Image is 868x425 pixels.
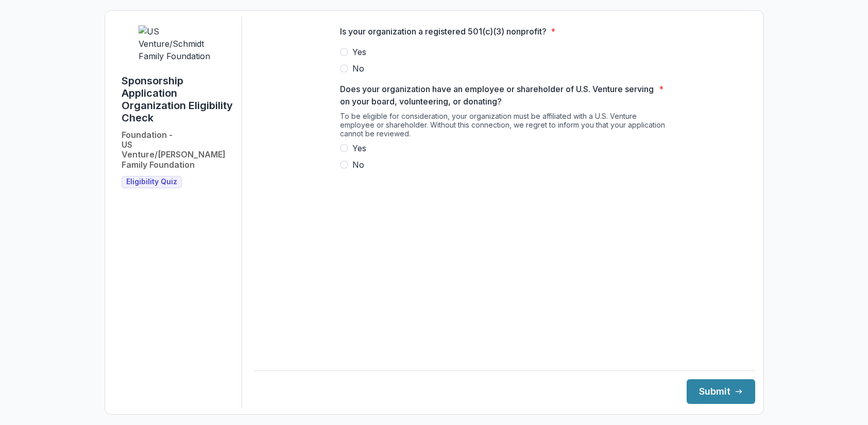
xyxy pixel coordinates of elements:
[340,112,670,142] div: To be eligible for consideration, your organization must be affiliated with a U.S. Venture employ...
[340,83,655,108] p: Does your organization have an employee or shareholder of U.S. Venture serving on your board, vol...
[352,142,366,154] span: Yes
[352,62,364,75] span: No
[340,25,547,38] p: Is your organization a registered 501(c)(3) nonprofit?
[687,379,755,404] button: Submit
[126,178,177,186] span: Eligibility Quiz
[139,25,216,62] img: US Venture/Schmidt Family Foundation
[122,130,233,170] h2: Foundation - US Venture/[PERSON_NAME] Family Foundation
[352,46,366,58] span: Yes
[352,158,364,171] span: No
[122,75,233,124] h1: Sponsorship Application Organization Eligibility Check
